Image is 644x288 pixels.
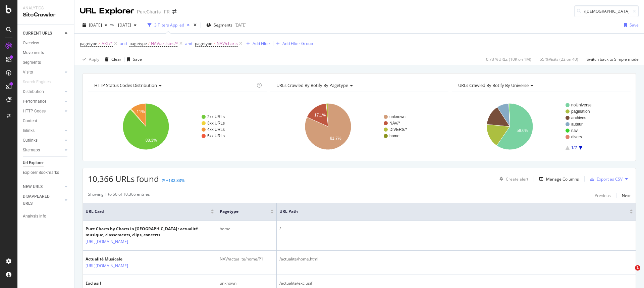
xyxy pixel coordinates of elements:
[214,22,232,28] span: Segments
[23,11,69,19] div: SiteCrawler
[23,137,38,144] div: Outlinks
[282,41,313,46] div: Add Filter Group
[137,109,145,114] text: 11%
[234,22,247,28] div: [DATE]
[154,22,184,28] div: 3 Filters Applied
[23,147,63,154] a: Sitemaps
[23,30,52,37] div: CURRENT URLS
[537,175,579,183] button: Manage Columns
[23,49,44,56] div: Movements
[23,169,69,176] a: Explorer Bookmarks
[86,262,128,269] a: [URL][DOMAIN_NAME]
[89,56,99,62] div: Apply
[23,49,69,56] a: Movements
[120,41,127,46] div: and
[23,30,63,37] a: CURRENT URLS
[389,121,400,126] text: NAV/*
[23,127,63,134] a: Inlinks
[458,82,529,88] span: URLs Crawled By Botify By universe
[23,98,63,105] a: Performance
[133,56,142,62] div: Save
[213,41,216,46] span: ≠
[89,22,102,28] span: 2025 Sep. 12th
[23,127,35,134] div: Inlinks
[23,88,63,95] a: Distribution
[270,97,447,156] svg: A chart.
[192,22,198,29] div: times
[23,193,57,207] div: DISAPPEARED URLS
[279,280,633,286] div: /actualite/exclusif
[172,9,176,14] div: arrow-right-arrow-left
[86,256,150,262] div: Actualité Musicale
[23,183,43,190] div: NEW URLS
[111,56,121,62] div: Clear
[279,256,633,262] div: /actualite/home.html
[571,122,583,127] text: auteur
[207,127,225,132] text: 4xx URLs
[587,174,623,184] button: Export as CSV
[517,128,528,133] text: 59.6%
[204,20,249,31] button: Segments[DATE]
[23,108,46,115] div: HTTP Codes
[540,56,578,62] div: 55 % Visits ( 22 on 40 )
[546,176,579,182] div: Manage Columns
[630,22,639,28] div: Save
[23,183,63,190] a: NEW URLS
[88,97,265,156] svg: A chart.
[23,79,57,86] a: Search Engines
[115,20,139,31] button: [DATE]
[584,54,639,65] button: Switch back to Simple mode
[207,134,225,138] text: 5xx URLs
[23,137,63,144] a: Outlinks
[276,82,348,88] span: URLs Crawled By Botify By pagetype
[102,39,113,48] span: ART/*
[220,256,274,262] div: NAV/actualite/home/P1
[220,226,274,232] div: home
[486,56,531,62] div: 0.73 % URLs ( 10K on 1M )
[621,20,639,31] button: Save
[137,8,170,15] div: PureCharts - FR
[587,56,639,62] div: Switch back to Simple mode
[23,159,44,166] div: Url Explorer
[452,97,629,156] svg: A chart.
[574,5,639,17] input: Find a URL
[115,22,131,28] span: 2025 Jul. 13th
[23,159,69,166] a: Url Explorer
[145,20,192,31] button: 3 Filters Applied
[497,174,528,184] button: Create alert
[389,127,407,132] text: DIVERS/*
[23,5,69,11] div: Analytics
[151,39,178,48] span: NAV/artistes/*
[23,169,59,176] div: Explorer Bookmarks
[207,114,225,119] text: 2xx URLs
[207,121,225,126] text: 3xx URLs
[23,117,69,125] a: Content
[389,134,399,138] text: home
[389,114,406,119] text: unknown
[571,103,592,107] text: noUniverse
[595,191,611,199] button: Previous
[330,136,341,141] text: 81.7%
[146,138,157,143] text: 88.3%
[80,41,97,46] span: pagetype
[88,173,159,184] span: 10,366 URLs found
[23,40,39,47] div: Overview
[595,193,611,198] div: Previous
[23,147,40,154] div: Sitemaps
[220,208,260,214] span: pagetype
[185,41,192,46] div: and
[23,213,69,220] a: Analysis Info
[621,265,637,281] iframe: Intercom live chat
[94,82,157,88] span: HTTP Status Codes Distribution
[185,40,192,47] button: and
[635,265,640,271] span: 1
[23,69,63,76] a: Visits
[23,193,63,207] a: DISAPPEARED URLS
[23,108,63,115] a: HTTP Codes
[120,40,127,47] button: and
[571,109,590,114] text: pagination
[279,208,620,214] span: URL Path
